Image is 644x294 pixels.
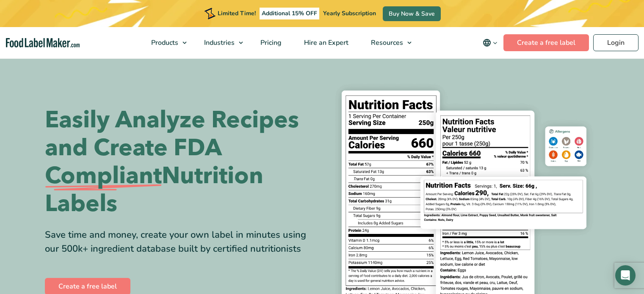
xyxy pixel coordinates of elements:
[258,38,282,47] span: Pricing
[202,38,235,47] span: Industries
[293,27,358,58] a: Hire an Expert
[593,34,638,51] a: Login
[45,106,316,218] h1: Easily Analyze Recipes and Create FDA Nutrition Labels
[323,9,376,17] span: Yearly Subscription
[360,27,416,58] a: Resources
[218,9,256,17] span: Limited Time!
[615,265,636,286] div: Open Intercom Messenger
[383,6,441,21] a: Buy Now & Save
[149,38,179,47] span: Products
[368,38,404,47] span: Resources
[249,27,291,58] a: Pricing
[301,38,349,47] span: Hire an Expert
[45,228,316,256] div: Save time and money, create your own label in minutes using our 500k+ ingredient database built b...
[45,162,162,190] span: Compliant
[193,27,247,58] a: Industries
[503,34,589,51] a: Create a free label
[140,27,191,58] a: Products
[260,8,319,19] span: Additional 15% OFF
